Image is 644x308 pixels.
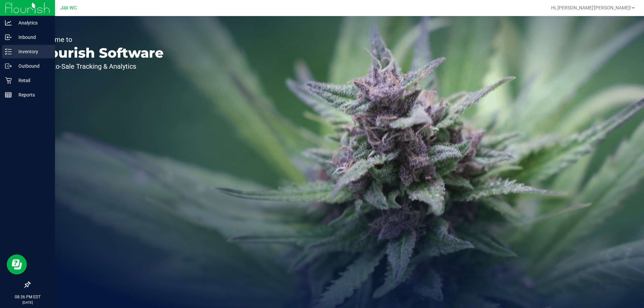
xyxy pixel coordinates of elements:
[36,36,164,43] p: Welcome to
[12,62,52,70] p: Outbound
[5,19,12,26] inline-svg: Analytics
[12,91,52,99] p: Reports
[12,19,52,27] p: Analytics
[36,46,164,60] p: Flourish Software
[36,63,164,70] p: Seed-to-Sale Tracking & Analytics
[7,254,27,274] iframe: Resource center
[551,5,631,10] span: Hi, [PERSON_NAME]'[PERSON_NAME]!
[3,294,52,300] p: 08:36 PM EDT
[60,5,77,11] span: Jax WC
[5,91,12,98] inline-svg: Reports
[12,48,52,56] p: Inventory
[5,63,12,69] inline-svg: Outbound
[5,48,12,55] inline-svg: Inventory
[12,76,52,84] p: Retail
[5,34,12,41] inline-svg: Inbound
[12,33,52,41] p: Inbound
[3,300,52,305] p: [DATE]
[5,77,12,84] inline-svg: Retail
